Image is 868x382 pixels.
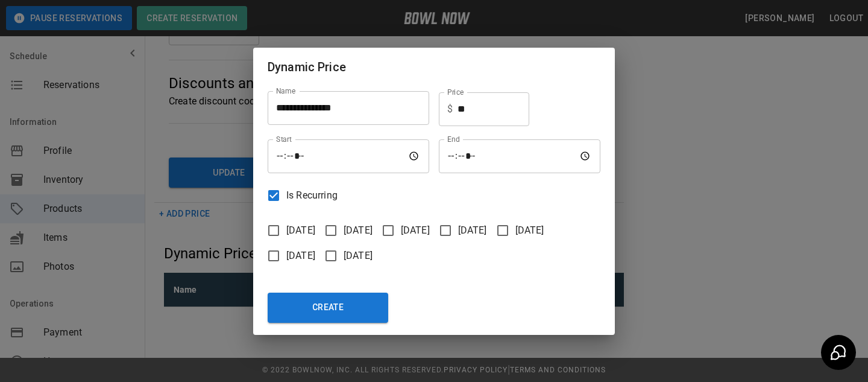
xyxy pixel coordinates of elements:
span: [DATE] [286,223,315,238]
p: $ [447,102,453,116]
span: [DATE] [515,223,544,238]
span: [DATE] [401,223,430,238]
span: [DATE] [286,249,315,263]
span: [DATE] [344,249,373,263]
span: [DATE] [344,223,373,238]
span: [DATE] [458,223,487,238]
button: Create [268,293,388,323]
h2: Dynamic Price [253,48,615,86]
span: Is Recurring [286,188,338,203]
